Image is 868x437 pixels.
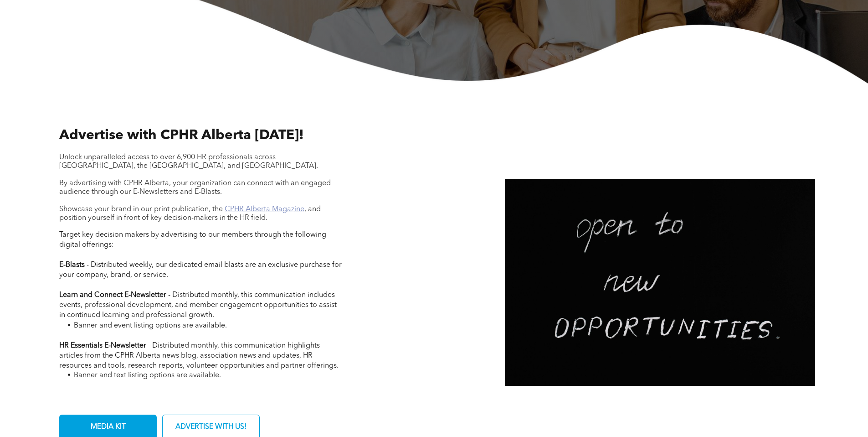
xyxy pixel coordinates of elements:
[59,231,326,249] span: Target key decision makers by advertising to our members through the following digital offerings:
[59,261,85,269] strong: E-Blasts
[225,206,304,213] a: CPHR Alberta Magazine
[74,322,227,329] span: Banner and event listing options are available.
[59,291,123,299] strong: Learn and Connect
[59,206,223,213] span: Showcase your brand in our print publication, the
[87,418,129,436] span: MEDIA KIT
[59,129,304,142] span: Advertise with CPHR Alberta [DATE]!
[74,372,221,379] span: Banner and text listing options are available.
[59,342,339,369] span: - Distributed monthly, this communication highlights articles from the CPHR Alberta news blog, as...
[59,261,342,279] span: - Distributed weekly, our dedicated email blasts are an exclusive purchase for your company, bran...
[124,291,166,299] strong: E-Newsletter
[172,418,250,436] span: ADVERTISE WITH US!
[59,342,103,349] strong: HR Essentials
[59,291,337,319] span: - Distributed monthly, this communication includes events, professional development, and member e...
[59,154,318,170] span: Unlock unparalleled access to over 6,900 HR professionals across [GEOGRAPHIC_DATA], the [GEOGRAPH...
[104,342,146,349] strong: E-Newsletter
[59,180,331,196] span: By advertising with CPHR Alberta, your organization can connect with an engaged audience through ...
